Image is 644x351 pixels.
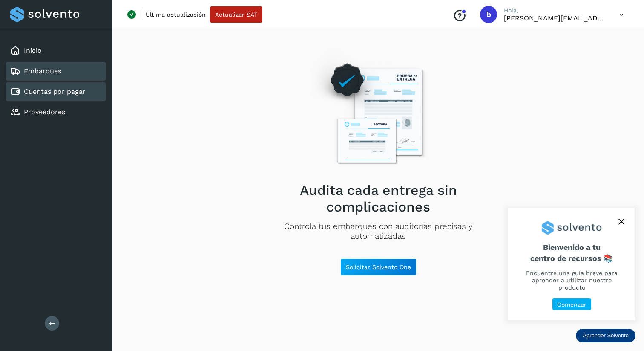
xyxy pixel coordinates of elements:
[6,62,106,81] div: Embarques
[6,103,106,122] div: Proveedores
[552,298,591,310] button: Comenzar
[340,258,417,276] button: Solicitar Solvento One
[146,11,206,18] p: Última actualización
[518,254,625,263] p: centro de recursos 📚
[518,243,625,263] span: Bienvenido a tu
[504,7,606,14] p: Hola,
[24,87,86,96] a: Cuentas por pagar
[6,82,106,101] div: Cuentas por pagar
[257,222,500,241] p: Controla tus embarques con auditorías precisas y automatizadas
[576,329,635,342] div: Aprender Solvento
[215,12,257,17] span: Actualizar SAT
[24,108,65,116] a: Proveedores
[24,46,42,55] a: Inicio
[24,67,61,75] a: Embarques
[615,215,628,228] button: close,
[557,301,586,308] p: Comenzar
[504,14,606,22] p: beatriz+08@solvento.mx
[346,264,411,270] span: Solicitar Solvento One
[210,6,262,23] button: Actualizar SAT
[305,50,452,175] img: Empty state image
[257,182,500,215] h2: Audita cada entrega sin complicaciones
[518,270,625,291] p: Encuentre una guía breve para aprender a utilizar nuestro producto
[6,41,106,60] div: Inicio
[583,332,629,339] p: Aprender Solvento
[508,208,635,320] div: Aprender Solvento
